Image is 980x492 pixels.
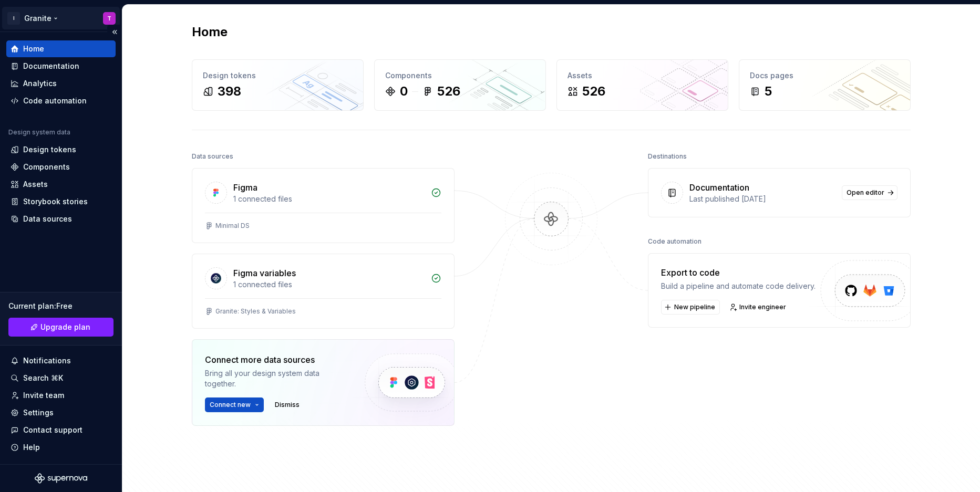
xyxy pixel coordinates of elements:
a: Assets526 [556,59,728,111]
a: Analytics [6,75,116,92]
div: 398 [218,83,241,100]
button: New pipeline [661,300,720,315]
button: Notifications [6,352,116,369]
a: Design tokens398 [192,59,364,111]
div: T [107,14,111,23]
button: Collapse sidebar [107,25,122,39]
div: Last published [DATE] [689,194,835,204]
a: Components0526 [374,59,546,111]
button: IGraniteT [2,7,120,29]
div: Figma [233,181,257,194]
div: Design tokens [23,144,76,155]
div: Components [23,162,70,172]
div: 1 connected files [233,279,425,290]
span: Dismiss [275,401,300,409]
a: Figma variables1 connected filesGranite: Styles & Variables [192,254,455,329]
span: Invite engineer [739,303,786,311]
div: Connect more data sources [205,353,347,366]
div: 526 [582,83,605,100]
div: Minimal DS [215,222,250,230]
span: Upgrade plan [40,322,90,332]
button: Connect new [205,397,264,412]
svg: Supernova Logo [35,473,87,484]
button: Help [6,439,116,456]
a: Design tokens [6,141,116,158]
div: Analytics [23,78,57,89]
h2: Home [192,24,228,40]
a: Code automation [6,92,116,109]
div: Home [23,44,44,54]
div: Destinations [648,149,687,164]
div: Export to code [661,266,816,279]
div: Figma variables [233,267,296,279]
span: Open editor [847,189,884,197]
a: Open editor [842,185,898,200]
span: Connect new [210,401,251,409]
span: New pipeline [674,303,715,311]
div: Code automation [648,234,702,249]
div: Storybook stories [23,196,88,207]
a: Storybook stories [6,193,116,210]
a: Data sources [6,211,116,227]
div: Search ⌘K [23,373,63,383]
div: Current plan : Free [8,301,114,311]
div: Code automation [23,96,87,106]
div: Build a pipeline and automate code delivery. [661,281,816,291]
button: Contact support [6,422,116,438]
a: Assets [6,176,116,193]
div: Design tokens [203,70,353,81]
button: Search ⌘K [6,370,116,386]
a: Settings [6,404,116,421]
div: Data sources [192,149,233,164]
a: Figma1 connected filesMinimal DS [192,168,455,243]
div: Invite team [23,390,64,401]
div: Granite [24,13,51,24]
div: 0 [400,83,408,100]
a: Upgrade plan [8,318,114,337]
div: Components [385,70,535,81]
div: 5 [765,83,772,100]
div: Bring all your design system data together. [205,368,347,389]
a: Components [6,159,116,175]
div: I [7,12,20,25]
div: Design system data [8,128,70,137]
div: Contact support [23,425,82,435]
div: Documentation [23,61,79,71]
button: Dismiss [270,397,304,412]
a: Home [6,40,116,57]
div: Documentation [689,181,749,194]
div: 526 [437,83,460,100]
a: Invite engineer [726,300,791,315]
div: Settings [23,407,54,418]
div: Assets [568,70,717,81]
div: Docs pages [750,70,900,81]
div: Assets [23,179,48,190]
a: Invite team [6,387,116,404]
div: Data sources [23,214,72,224]
div: 1 connected files [233,194,425,204]
div: Notifications [23,355,71,366]
div: Granite: Styles & Variables [215,307,296,316]
a: Documentation [6,58,116,75]
a: Docs pages5 [739,59,911,111]
div: Help [23,442,40,453]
